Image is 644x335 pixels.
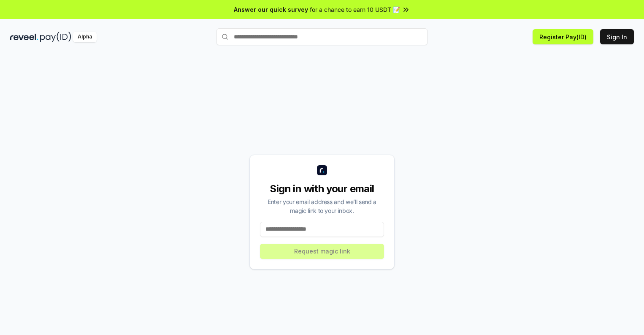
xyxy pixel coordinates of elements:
img: logo_small [317,165,327,175]
span: Answer our quick survey [234,5,308,14]
div: Alpha [73,32,97,42]
img: pay_id [40,32,71,42]
span: for a chance to earn 10 USDT 📝 [310,5,400,14]
button: Register Pay(ID) [533,29,593,44]
div: Sign in with your email [260,182,384,196]
button: Sign In [600,29,634,44]
img: reveel_dark [10,32,38,42]
div: Enter your email address and we’ll send a magic link to your inbox. [260,197,384,215]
